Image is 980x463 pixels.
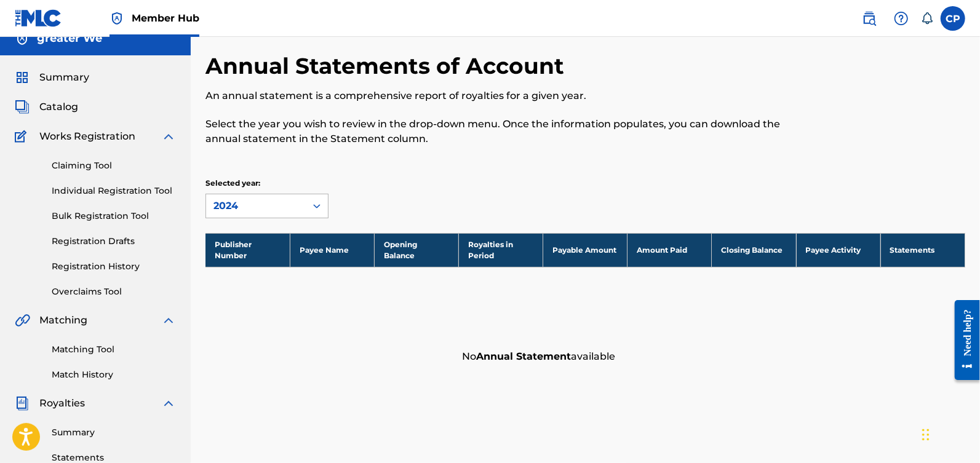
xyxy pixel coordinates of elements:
img: Matching [15,313,30,328]
div: Notifications [921,12,933,25]
img: search [862,11,877,26]
a: Registration History [52,260,176,273]
img: help [894,11,909,26]
img: Summary [15,70,30,85]
img: Royalties [15,396,30,411]
div: Drag [922,416,930,453]
span: Catalog [39,100,78,114]
a: Individual Registration Tool [52,184,176,197]
a: Matching Tool [52,343,176,356]
img: Works Registration [15,129,31,144]
th: Payee Name [290,233,374,267]
h2: Annual Statements of Account [205,52,570,80]
span: Works Registration [39,129,135,144]
th: Payable Amount [543,233,627,267]
div: No available [456,343,965,370]
div: 2024 [213,199,298,213]
div: Help [889,6,914,31]
p: Select the year you wish to review in the drop-down menu. Once the information populates, you can... [205,117,791,146]
th: Royalties in Period [458,233,543,267]
img: Top Rightsholder [110,11,124,26]
th: Publisher Number [205,233,290,267]
img: MLC Logo [15,9,62,27]
span: Matching [39,313,87,328]
span: Summary [39,70,89,85]
p: An annual statement is a comprehensive report of royalties for a given year. [205,89,791,103]
img: expand [161,129,176,144]
img: expand [161,313,176,328]
a: Overclaims Tool [52,285,176,298]
img: Catalog [15,100,30,114]
a: Match History [52,368,176,381]
th: Statements [880,233,965,267]
a: Public Search [857,6,882,31]
div: User Menu [941,6,965,31]
a: SummarySummary [15,70,89,85]
img: expand [161,396,176,411]
th: Payee Activity [796,233,880,267]
iframe: Resource Center [946,291,980,390]
p: Selected year: [205,178,329,189]
th: Amount Paid [627,233,712,267]
a: Claiming Tool [52,159,176,172]
img: Accounts [15,31,30,46]
th: Opening Balance [374,233,458,267]
th: Closing Balance [712,233,796,267]
span: Member Hub [132,11,199,25]
iframe: Chat Widget [918,404,980,463]
a: CatalogCatalog [15,100,78,114]
a: Summary [52,426,176,439]
h5: greater We [37,31,102,46]
span: Royalties [39,396,85,411]
strong: Annual Statement [477,350,572,362]
a: Registration Drafts [52,235,176,248]
a: Bulk Registration Tool [52,210,176,223]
